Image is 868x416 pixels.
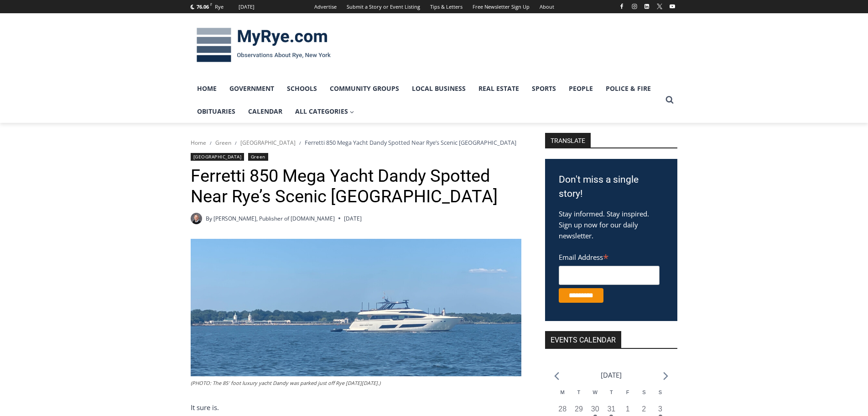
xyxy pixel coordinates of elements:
[619,389,636,404] div: Friday
[215,139,231,147] a: Green
[587,389,603,404] div: Wednesday
[642,390,645,395] span: S
[561,390,565,395] span: M
[191,153,244,161] a: [GEOGRAPHIC_DATA]
[323,77,405,100] a: Community Groups
[642,405,646,413] time: 2
[636,389,652,404] div: Saturday
[654,1,665,12] a: X
[629,1,640,12] a: Instagram
[610,390,613,395] span: T
[571,389,587,404] div: Tuesday
[191,100,242,123] a: Obituaries
[575,405,583,413] time: 29
[554,372,559,380] a: Previous month
[240,139,296,147] a: [GEOGRAPHIC_DATA]
[599,77,657,100] a: Police & Fire
[289,100,361,123] a: All Categories
[559,248,660,264] label: Email Address
[626,405,630,413] time: 1
[191,213,202,224] a: Author image
[626,390,629,395] span: F
[344,214,362,223] time: [DATE]
[558,405,567,413] time: 28
[281,77,323,100] a: Schools
[191,239,521,377] img: (PHOTO: The 85' foot luxury yacht Dandy was parked just off Rye on Friday, August 8, 2025.)
[652,389,669,404] div: Sunday
[659,390,662,395] span: S
[525,77,562,100] a: Sports
[603,389,620,404] div: Thursday
[191,77,661,123] nav: Primary Navigation
[577,390,581,395] span: T
[191,21,337,69] img: MyRye.com
[191,403,219,412] span: It sure is.
[242,100,289,123] a: Calendar
[661,92,678,108] button: View Search Form
[210,140,212,146] span: /
[191,138,521,147] nav: Breadcrumbs
[667,1,678,12] a: YouTube
[191,77,223,100] a: Home
[616,1,627,12] a: Facebook
[562,77,599,100] a: People
[197,3,209,10] span: 76.06
[191,379,521,387] figcaption: (PHOTO: The 85′ foot luxury yacht Dandy was parked just off Rye [DATE][DATE].)
[213,215,335,222] a: [PERSON_NAME], Publisher of [DOMAIN_NAME]
[305,138,516,147] span: Ferretti 850 Mega Yacht Dandy Spotted Near Rye’s Scenic [GEOGRAPHIC_DATA]
[239,3,255,11] div: [DATE]
[559,173,664,201] h3: Don't miss a single story!
[405,77,472,100] a: Local Business
[663,372,668,380] a: Next month
[191,139,206,147] a: Home
[641,1,652,12] a: Linkedin
[545,331,621,348] h2: Events Calendar
[299,140,301,146] span: /
[248,153,268,161] a: Green
[559,208,664,241] p: Stay informed. Stay inspired. Sign up now for our daily newsletter.
[235,140,237,146] span: /
[591,405,599,413] time: 30
[554,389,571,404] div: Monday
[472,77,525,100] a: Real Estate
[658,405,662,413] time: 3
[545,133,591,147] strong: TRANSLATE
[223,77,281,100] a: Government
[593,390,597,395] span: W
[210,2,212,7] span: F
[215,3,223,11] div: Rye
[191,166,521,207] h1: Ferretti 850 Mega Yacht Dandy Spotted Near Rye’s Scenic [GEOGRAPHIC_DATA]
[295,106,354,116] span: All Categories
[601,369,622,381] li: [DATE]
[206,214,212,223] span: By
[607,405,615,413] time: 31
